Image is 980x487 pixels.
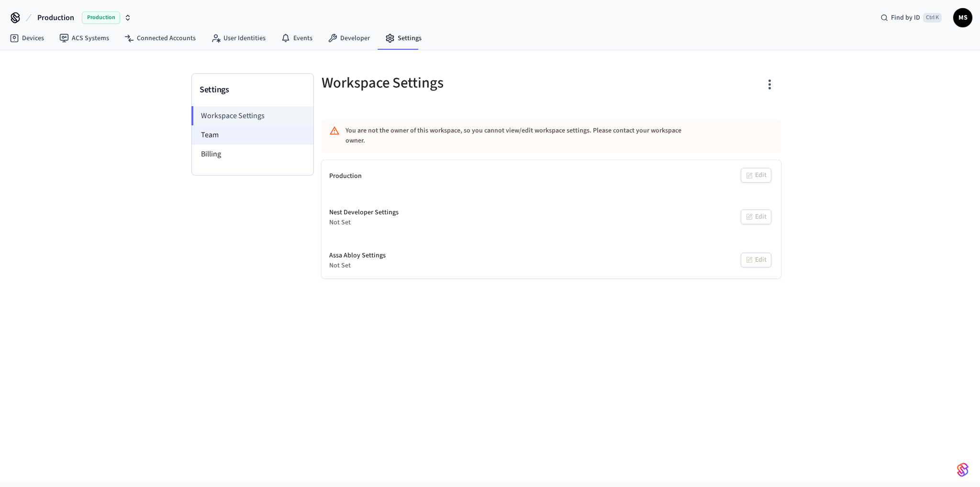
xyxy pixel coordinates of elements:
[192,144,313,164] li: Billing
[273,30,320,47] a: Events
[329,251,386,261] div: Assa Abloy Settings
[52,30,117,47] a: ACS Systems
[192,125,313,144] li: Team
[117,30,203,47] a: Connected Accounts
[320,30,378,47] a: Developer
[329,171,362,181] div: Production
[923,13,942,22] span: Ctrl K
[322,73,546,93] h5: Workspace Settings
[203,30,273,47] a: User Identities
[37,12,74,23] span: Production
[82,11,120,24] span: Production
[953,8,972,27] button: MS
[378,30,429,47] a: Settings
[329,218,399,228] div: Not Set
[891,13,920,22] span: Find by ID
[345,122,701,150] div: You are not the owner of this workspace, so you cannot view/edit workspace settings. Please conta...
[191,106,313,125] li: Workspace Settings
[954,9,971,26] span: MS
[2,30,52,47] a: Devices
[329,208,399,218] div: Nest Developer Settings
[957,462,969,477] img: SeamLogoGradient.69752ec5.svg
[873,9,949,26] div: Find by IDCtrl K
[329,261,386,271] div: Not Set
[200,83,306,97] h3: Settings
